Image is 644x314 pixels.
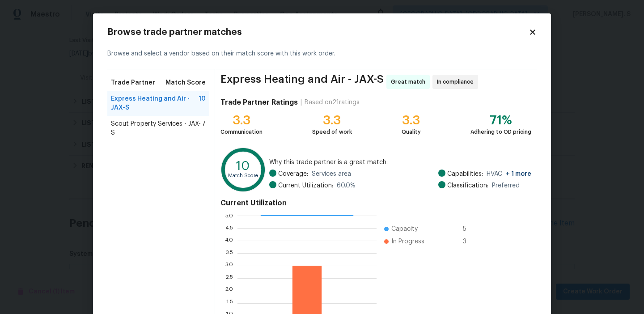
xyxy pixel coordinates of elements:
div: | [298,98,305,107]
text: 4.0 [225,238,233,243]
div: Based on 21 ratings [305,98,360,107]
div: Browse and select a vendor based on their match score with this work order. [107,38,537,69]
span: Trade Partner [111,78,155,87]
span: Preferred [492,181,520,190]
span: HVAC [487,170,531,178]
div: Adhering to OD pricing [470,127,531,136]
text: 4.5 [225,225,233,231]
text: 1.5 [226,301,233,306]
span: 7 [202,119,206,137]
text: 5.0 [225,213,233,218]
h4: Trade Partner Ratings [220,98,298,107]
span: Match Score [165,78,206,87]
span: 10 [199,94,206,112]
span: Express Heating and Air - JAX-S [111,94,199,112]
span: Classification: [447,181,488,190]
div: 71% [470,116,531,125]
span: In Progress [391,237,424,246]
span: Capabilities: [447,170,483,178]
span: Express Heating and Air - JAX-S [220,75,384,89]
text: 2.0 [225,288,233,293]
span: Services area [312,170,351,178]
span: Coverage: [278,170,308,178]
span: In compliance [437,77,477,86]
span: 5 [463,225,477,233]
h4: Current Utilization [220,199,531,208]
span: 60.0 % [337,181,356,190]
text: 2.5 [225,276,233,281]
div: 3.3 [402,116,421,125]
span: Scout Property Services - JAX-S [111,119,202,137]
span: + 1 more [506,171,531,177]
span: Why this trade partner is a great match: [269,158,531,167]
h2: Browse trade partner matches [107,28,529,37]
text: 3.5 [225,250,233,256]
span: Capacity [391,225,418,233]
div: Communication [220,127,263,136]
div: 3.3 [220,116,263,125]
div: 3.3 [312,116,352,125]
div: Speed of work [312,127,352,136]
text: 10 [236,160,250,172]
span: 3 [463,237,477,246]
text: Match Score [228,173,258,178]
span: Great match [391,77,429,86]
text: 3.0 [225,263,233,268]
div: Quality [402,127,421,136]
span: Current Utilization: [278,181,333,190]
